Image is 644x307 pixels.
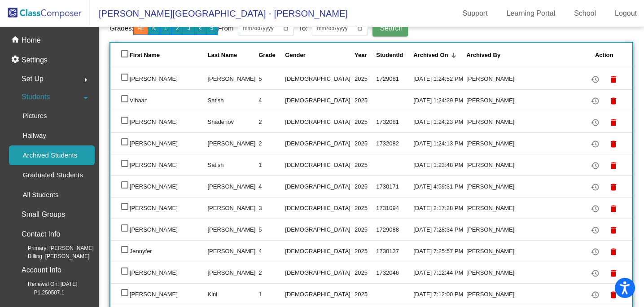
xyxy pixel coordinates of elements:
td: 1732082 [376,132,413,154]
button: 4 [194,22,206,35]
mat-icon: restore [590,225,600,236]
button: 2 [171,22,184,35]
mat-icon: restore [590,246,600,257]
mat-icon: restore [590,74,600,85]
mat-icon: delete [608,117,619,128]
td: [PERSON_NAME] [130,219,208,240]
td: [DATE] 7:28:34 PM [413,219,466,240]
div: Grade [258,51,285,60]
button: All [133,22,148,35]
p: Contact Info [22,228,60,241]
a: Support [456,6,495,21]
td: 2 [258,262,285,283]
mat-icon: restore [590,117,600,128]
mat-icon: restore [590,203,600,214]
p: Pictures [22,110,47,121]
td: Satish [207,154,258,175]
td: 1732046 [376,262,413,283]
mat-icon: restore [590,139,600,149]
td: Kini [207,283,258,305]
td: 2025 [355,283,376,305]
button: 1 [160,22,172,35]
td: [PERSON_NAME] [466,132,587,154]
td: [PERSON_NAME] [130,283,208,305]
td: [PERSON_NAME] [207,132,258,154]
td: 2025 [355,219,376,240]
td: [DATE] 1:24:23 PM [413,111,466,132]
td: 2025 [355,89,376,111]
td: [PERSON_NAME] [207,68,258,89]
td: [DEMOGRAPHIC_DATA] [285,283,355,305]
div: Gender [285,51,355,60]
td: Vihaan [130,89,208,111]
td: [DATE] 7:12:00 PM [413,283,466,305]
td: 1730137 [376,240,413,262]
td: [DEMOGRAPHIC_DATA] [285,154,355,175]
div: StudentId [376,51,413,60]
mat-icon: restore [590,96,600,106]
mat-icon: home [11,35,22,46]
mat-icon: restore [590,182,600,193]
td: [DATE] 7:12:44 PM [413,262,466,283]
td: 1731094 [376,197,413,219]
mat-icon: delete [608,289,619,300]
a: Grades: [110,23,133,34]
span: Renewal On: [DATE] [13,280,77,288]
p: Settings [22,55,48,66]
p: Home [22,35,41,46]
mat-icon: restore [590,268,600,279]
td: [DEMOGRAPHIC_DATA] [285,197,355,219]
td: [PERSON_NAME] [466,283,587,305]
span: Billing: [PERSON_NAME] [13,252,89,260]
td: [PERSON_NAME] [130,197,208,219]
td: [PERSON_NAME] [130,154,208,175]
td: [DATE] 4:59:31 PM [413,175,466,197]
td: [DATE] 1:24:13 PM [413,132,466,154]
td: [DATE] 1:24:39 PM [413,89,466,111]
td: [DATE] 1:24:52 PM [413,68,466,89]
td: [PERSON_NAME] [207,197,258,219]
td: [DEMOGRAPHIC_DATA] [285,68,355,89]
p: Hallway [22,130,46,141]
td: 1732081 [376,111,413,132]
td: [PERSON_NAME] [466,89,587,111]
a: From [218,23,233,34]
td: 2025 [355,240,376,262]
span: [PERSON_NAME][GEOGRAPHIC_DATA] - [PERSON_NAME] [90,6,348,21]
span: Set Up [22,73,44,85]
mat-icon: delete [608,74,619,85]
div: Archived On [413,51,466,60]
td: Satish [207,89,258,111]
mat-icon: delete [608,160,619,171]
td: 3 [258,197,285,219]
div: Archived By [466,51,587,60]
td: 2025 [355,262,376,283]
td: [PERSON_NAME] [466,175,587,197]
td: Shadenov [207,111,258,132]
td: [DEMOGRAPHIC_DATA] [285,111,355,132]
mat-icon: delete [608,268,619,279]
td: [DEMOGRAPHIC_DATA] [285,219,355,240]
td: [DEMOGRAPHIC_DATA] [285,175,355,197]
mat-icon: delete [608,139,619,149]
mat-icon: delete [608,96,619,106]
div: Last Name [207,51,258,60]
th: Action [587,43,632,68]
td: 4 [258,240,285,262]
div: Archived On [413,51,448,60]
td: 2 [258,132,285,154]
td: 2025 [355,132,376,154]
td: 2025 [355,197,376,219]
td: 1730171 [376,175,413,197]
td: [DEMOGRAPHIC_DATA] [285,262,355,283]
td: [PERSON_NAME] [466,111,587,132]
span: Search [380,24,403,32]
div: Year [355,51,367,60]
a: Learning Portal [499,6,563,21]
td: [PERSON_NAME] [207,240,258,262]
div: Gender [285,51,306,60]
td: [PERSON_NAME] [207,219,258,240]
div: Year [355,51,376,60]
p: Archived Students [22,150,77,161]
td: [PERSON_NAME] [466,68,587,89]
